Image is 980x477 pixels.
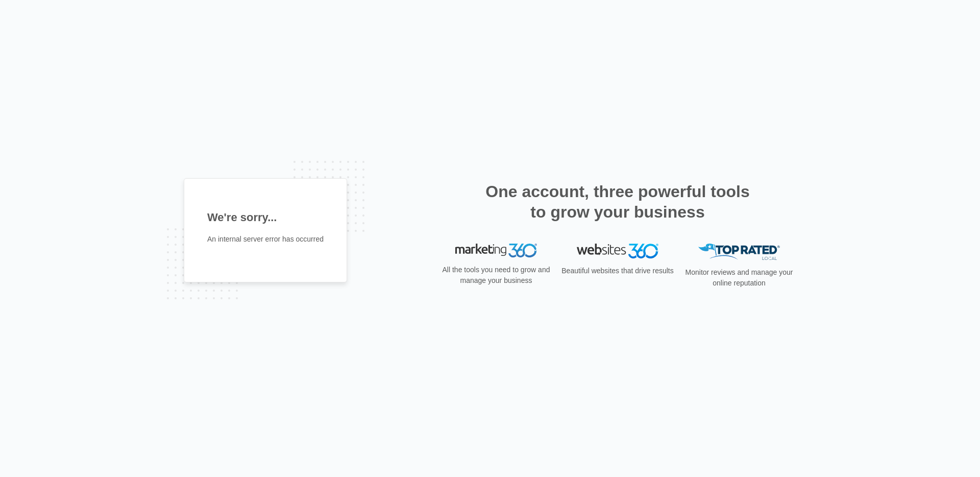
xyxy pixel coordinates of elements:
[698,244,780,260] img: Top Rated Local
[207,234,324,245] p: An internal server error has occurred
[455,244,537,258] img: Marketing 360
[577,244,658,258] img: Websites 360
[682,267,796,289] p: Monitor reviews and manage your online reputation
[560,266,675,276] p: Beautiful websites that drive results
[439,265,553,286] p: All the tools you need to grow and manage your business
[207,209,324,226] h1: We're sorry...
[482,181,753,222] h2: One account, three powerful tools to grow your business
